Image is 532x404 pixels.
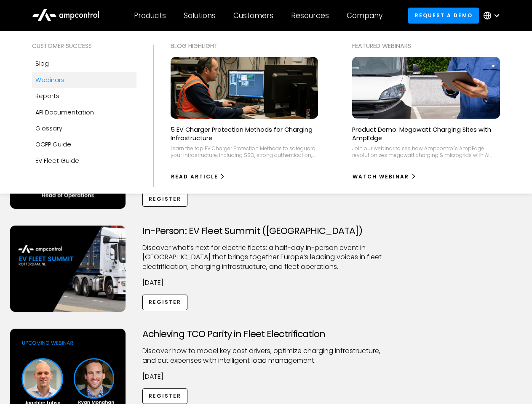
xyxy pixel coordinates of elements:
a: Register [142,295,188,310]
div: EV Fleet Guide [35,156,79,165]
div: Blog Highlight [171,41,318,50]
p: Discover how to model key cost drivers, optimize charging infrastructure, and cut expenses with i... [142,346,390,365]
div: watch webinar [353,173,409,181]
div: Reports [35,91,59,101]
h3: Achieving TCO Parity in Fleet Electrification [142,329,390,340]
div: Learn the top EV Charger Protection Methods to safeguard your infrastructure, including SSO, stro... [171,145,318,158]
div: Solutions [184,11,216,20]
p: [DATE] [142,278,390,287]
p: [DATE] [142,372,390,381]
a: watch webinar [352,170,417,183]
a: Reports [32,88,136,104]
div: Join our webinar to see how Ampcontrol's AmpEdge revolutionizes megawatt charging & microgrids wi... [352,145,500,158]
a: Read Article [171,170,226,183]
a: EV Fleet Guide [32,153,136,169]
div: Glossary [35,124,62,133]
div: Featured webinars [352,41,500,50]
a: OCPP Guide [32,136,136,152]
div: Products [134,11,166,20]
div: API Documentation [35,108,94,117]
div: Customer success [32,41,136,50]
div: Resources [291,11,329,20]
div: Company [347,11,382,20]
div: Read Article [171,173,218,181]
p: 5 EV Charger Protection Methods for Charging Infrastructure [171,125,318,142]
p: ​Discover what’s next for electric fleets: a half-day in-person event in [GEOGRAPHIC_DATA] that b... [142,243,390,271]
a: Register [142,191,188,207]
a: Request a demo [408,8,479,23]
a: Webinars [32,72,136,88]
a: Glossary [32,120,136,136]
p: Product Demo: Megawatt Charging Sites with AmpEdge [352,125,500,142]
a: API Documentation [32,104,136,120]
div: Customers [233,11,273,20]
div: Blog [35,59,49,68]
div: OCPP Guide [35,140,71,149]
a: Blog [32,56,136,72]
a: Register [142,388,188,404]
div: Webinars [35,75,64,85]
h3: In-Person: EV Fleet Summit ([GEOGRAPHIC_DATA]) [142,226,390,237]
